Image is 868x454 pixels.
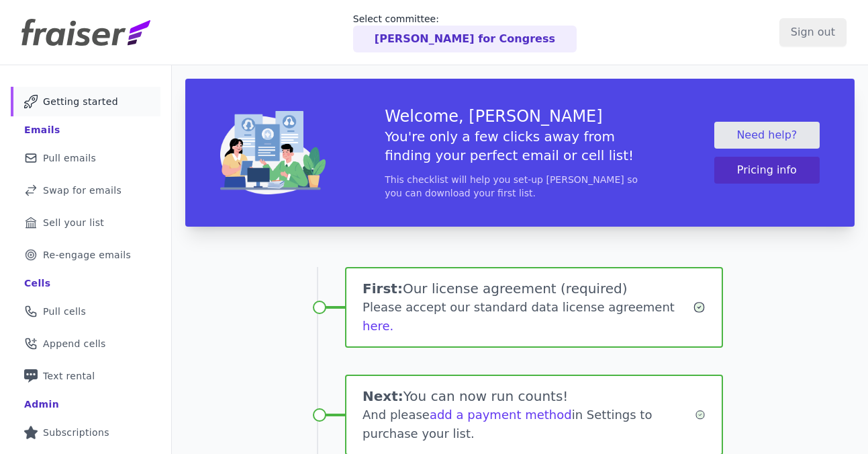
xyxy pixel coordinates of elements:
img: Fraiser Logo [21,19,150,46]
a: Text rental [11,361,160,391]
a: Need help? [714,122,820,149]
p: [PERSON_NAME] for Congress [375,31,555,47]
a: add a payment method [430,408,572,422]
span: First: [363,280,403,297]
input: Sign out [779,18,847,46]
span: Subscriptions [43,426,109,439]
p: This checklist will help you set-up [PERSON_NAME] so you can download your first list. [385,173,655,200]
p: Select committee: [353,12,577,26]
a: Re-engage emails [11,240,160,270]
span: Text rental [43,369,95,383]
h5: You're only a few clicks away from finding your perfect email or cell list! [385,127,655,165]
div: And please in Settings to purchase your list. [363,406,695,443]
span: Append cells [43,337,106,350]
span: Next: [363,388,403,404]
a: Subscriptions [11,418,160,447]
button: Pricing info [714,157,820,184]
img: img [220,111,326,194]
div: Emails [24,123,60,137]
span: Swap for emails [43,184,122,197]
a: Select committee: [PERSON_NAME] for Congress [353,12,577,52]
h1: You can now run counts! [363,387,695,406]
span: Pull cells [43,305,86,318]
div: Please accept our standard data license agreement [363,298,693,336]
h1: Our license agreement (required) [363,279,693,298]
span: Getting started [43,95,118,108]
a: Sell your list [11,208,160,237]
a: Swap for emails [11,176,160,205]
div: Cells [24,276,50,290]
span: Re-engage emails [43,248,131,262]
span: Sell your list [43,216,104,229]
span: Pull emails [43,151,96,165]
a: Append cells [11,329,160,358]
a: Getting started [11,87,160,116]
div: Admin [24,398,59,411]
a: Pull cells [11,297,160,326]
a: Pull emails [11,143,160,173]
h3: Welcome, [PERSON_NAME] [385,106,655,127]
